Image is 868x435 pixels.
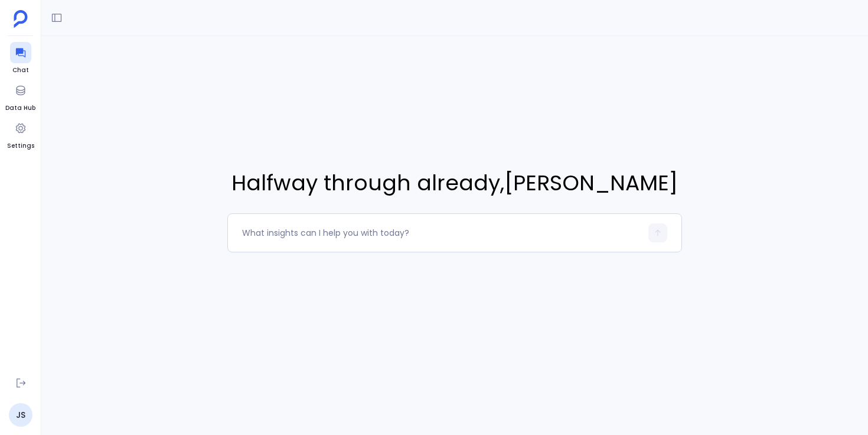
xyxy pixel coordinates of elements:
[5,80,35,113] a: Data Hub
[7,118,34,151] a: Settings
[7,141,34,151] span: Settings
[227,167,682,199] span: Halfway through already , [PERSON_NAME]
[10,66,31,75] span: Chat
[14,10,28,28] img: petavue logo
[9,403,32,427] a: JS
[10,42,31,75] a: Chat
[5,103,35,113] span: Data Hub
